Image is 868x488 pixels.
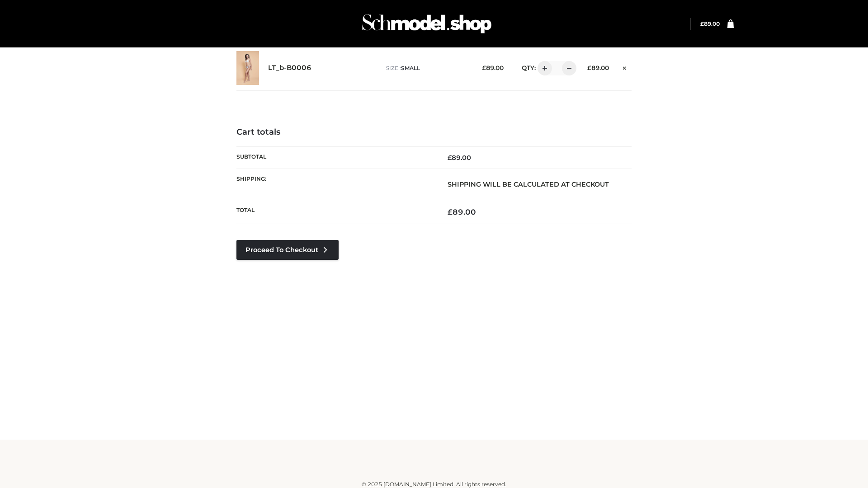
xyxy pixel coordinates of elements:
[448,154,452,162] span: £
[236,146,434,169] th: Subtotal
[401,65,420,71] span: SMALL
[448,207,476,216] bdi: 89.00
[448,154,471,162] bdi: 89.00
[448,180,609,188] strong: Shipping will be calculated at checkout
[386,64,468,72] p: size :
[482,64,486,71] span: £
[700,20,704,27] span: £
[700,20,720,27] a: £89.00
[268,64,311,72] a: LT_b-B0006
[236,200,434,224] th: Total
[448,207,453,216] span: £
[236,51,259,85] img: LT_b-B0006 - SMALL
[700,20,720,27] bdi: 89.00
[513,61,573,75] div: QTY:
[618,61,632,73] a: Remove this item
[236,169,434,200] th: Shipping:
[587,64,591,71] span: £
[359,6,495,42] img: Schmodel Admin 964
[236,240,339,260] a: Proceed to Checkout
[482,64,504,71] bdi: 89.00
[587,64,609,71] bdi: 89.00
[236,127,632,137] h4: Cart totals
